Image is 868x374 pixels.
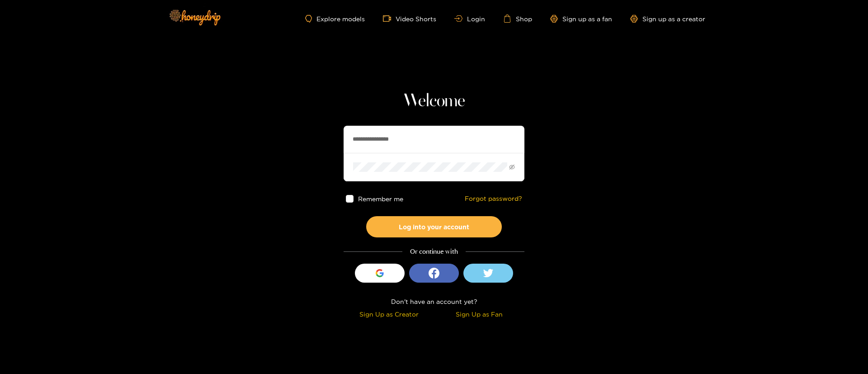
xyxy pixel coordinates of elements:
[436,309,522,319] div: Sign Up as Fan
[305,15,365,23] a: Explore models
[344,296,524,307] div: Don't have an account yet?
[383,14,396,23] span: video-camera
[383,14,436,23] a: Video Shorts
[346,309,432,319] div: Sign Up as Creator
[630,15,705,23] a: Sign up as a creator
[344,246,524,257] div: Or continue with
[503,14,532,23] a: Shop
[366,216,502,237] button: Log into your account
[454,15,485,22] a: Login
[344,90,524,112] h1: Welcome
[509,164,515,170] span: eye-invisible
[465,195,522,203] a: Forgot password?
[358,195,403,202] span: Remember me
[550,15,612,23] a: Sign up as a fan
